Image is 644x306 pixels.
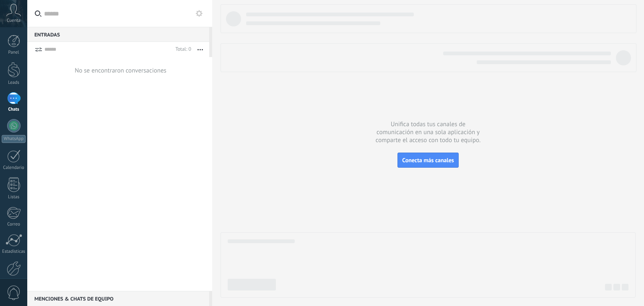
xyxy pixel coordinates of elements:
span: Conecta más canales [402,156,454,164]
div: Estadísticas [2,249,26,254]
div: Entradas [27,27,209,42]
div: Chats [2,107,26,112]
div: Correo [2,222,26,227]
div: Total: 0 [172,45,191,54]
div: Menciones & Chats de equipo [27,291,209,306]
div: No se encontraron conversaciones [75,67,166,75]
div: Calendario [2,165,26,171]
div: Listas [2,194,26,200]
div: WhatsApp [2,135,26,143]
button: Conecta más canales [397,153,458,168]
div: Leads [2,80,26,86]
div: Panel [2,50,26,55]
span: Cuenta [7,18,21,23]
